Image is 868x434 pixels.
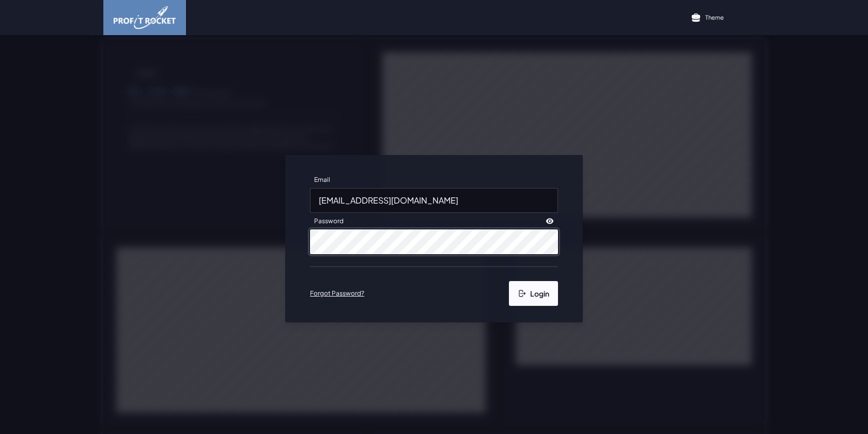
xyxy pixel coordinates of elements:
img: image [114,6,176,29]
label: Email [310,172,334,188]
button: Login [509,281,558,306]
p: Theme [705,13,724,21]
a: Forgot Password? [310,289,364,298]
label: Password [310,213,348,229]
